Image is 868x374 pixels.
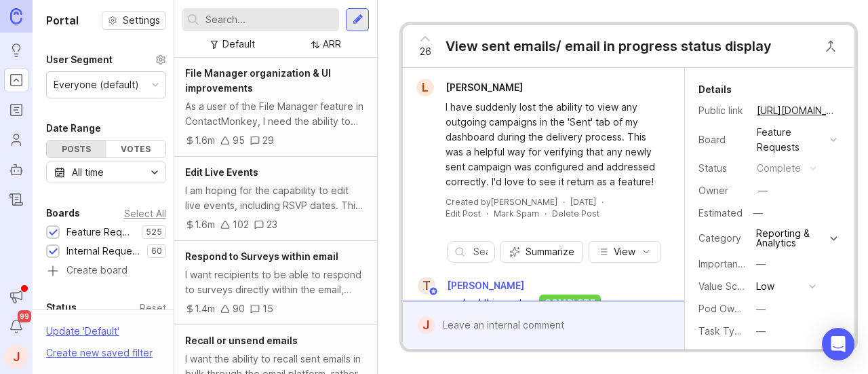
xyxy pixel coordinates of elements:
div: View sent emails/ email in progress status display [446,37,772,56]
a: Users [4,128,28,152]
div: Open Intercom Messenger [822,328,854,360]
div: 102 [233,217,249,232]
div: Delete Post [552,208,599,219]
span: 99 [18,310,31,322]
h1: Portal [46,12,79,29]
input: Search activity... [473,244,487,259]
div: Date Range [46,120,101,136]
div: 23 [267,217,277,232]
div: Create new saved filter [46,345,153,360]
input: Search... [205,12,334,27]
div: — [756,324,766,339]
span: [PERSON_NAME] [447,278,524,293]
div: Status [46,299,77,316]
button: J [4,344,28,369]
a: Edit Live EventsI am hoping for the capability to edit live events, including RSVP dates. This is... [174,157,377,241]
div: — [756,257,766,272]
span: Recall or unsend emails [185,335,298,346]
button: Mark Spam [494,208,539,219]
a: [URL][DOMAIN_NAME] [753,102,841,119]
div: 29 [262,133,274,148]
time: [DATE] [570,197,596,207]
div: Reset [140,304,166,312]
div: — [758,183,768,198]
button: Summarize [500,241,583,263]
p: 525 [146,227,162,238]
div: Board [698,132,746,147]
span: 26 [420,44,431,59]
p: 60 [151,246,162,257]
div: complete [539,295,601,310]
div: 1.4m [195,301,215,316]
img: member badge [429,286,439,297]
label: Value Scale [698,280,751,292]
div: Update ' Default ' [46,324,119,345]
a: L[PERSON_NAME] [408,79,534,96]
a: Portal [4,68,28,92]
a: [DATE] [570,196,596,208]
span: [PERSON_NAME] [446,81,523,93]
a: Roadmaps [4,98,28,122]
button: Close button [817,33,844,60]
div: All time [72,165,104,180]
div: Select All [124,210,166,217]
a: Autopilot [4,157,28,182]
span: File Manager organization & UI improvements [185,67,331,94]
div: J [418,316,434,334]
label: Task Type [698,325,747,337]
span: Respond to Surveys within email [185,250,338,262]
div: Details [698,81,732,98]
div: L [416,79,434,96]
div: As a user of the File Manager feature in ContactMonkey, I need the ability to move files into fol... [185,99,366,129]
button: Settings [102,11,166,30]
div: complete [757,161,801,176]
div: Votes [106,141,165,157]
div: Estimated [698,208,743,218]
span: Summarize [526,245,574,259]
div: Feature Requests [66,225,135,240]
div: 90 [233,301,245,316]
a: Ideas [4,38,28,62]
div: 1.6m [195,217,215,232]
div: Owner [698,183,746,198]
div: Boards [46,205,80,221]
div: Feature Requests [757,125,825,155]
a: T[PERSON_NAME] [410,277,528,295]
div: Status [698,161,746,176]
a: File Manager organization & UI improvementsAs a user of the File Manager feature in ContactMonkey... [174,58,377,157]
div: I want recipients to be able to respond to surveys directly within the email, rather than being r... [185,267,366,297]
span: View [614,245,635,259]
span: Edit Live Events [185,166,258,178]
button: View [589,241,660,263]
div: 95 [233,133,245,148]
div: ARR [323,37,341,52]
div: Everyone (default) [54,77,139,92]
div: I am hoping for the capability to edit live events, including RSVP dates. This is important as de... [185,183,366,213]
button: Notifications [4,314,28,339]
div: · [601,196,604,208]
div: · [563,196,565,208]
div: I have suddenly lost the ability to view any outgoing campaigns in the 'Sent' tab of my dashboard... [446,100,656,189]
div: Low [756,279,774,294]
div: Edit Post [446,208,481,219]
label: Pod Ownership [698,303,768,314]
a: Respond to Surveys within emailI want recipients to be able to respond to surveys directly within... [174,241,377,325]
span: Settings [123,14,160,27]
div: — [756,301,766,316]
div: Created by [PERSON_NAME] [446,196,557,208]
div: 1.6m [195,133,215,148]
div: — [749,204,767,222]
a: Create board [46,265,166,278]
button: Announcements [4,284,28,309]
div: · [545,208,547,219]
div: Reporting & Analytics [756,229,827,248]
label: Importance [698,258,749,269]
a: Changelog [4,187,28,212]
div: T [418,277,435,295]
svg: toggle icon [144,167,165,178]
div: Public link [698,103,746,118]
span: marked this post as [447,295,535,310]
div: Default [222,37,255,52]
